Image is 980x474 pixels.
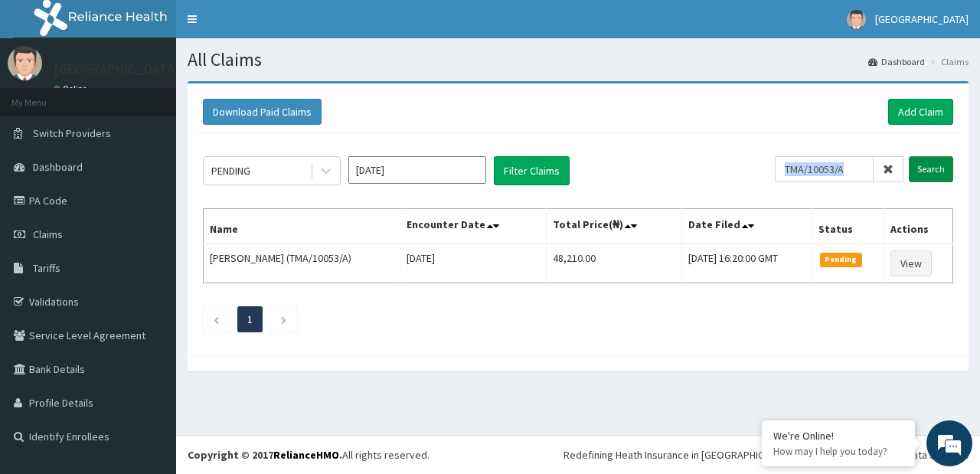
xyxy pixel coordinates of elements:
[847,10,866,29] img: User Image
[348,156,486,184] input: Select Month and Year
[563,447,969,463] div: Redefining Heath Insurance in [GEOGRAPHIC_DATA] using Telemedicine and Data Science!
[773,445,903,458] p: How may I help you today?
[33,227,63,241] span: Claims
[33,160,83,174] span: Dashboard
[54,62,180,76] p: [GEOGRAPHIC_DATA]
[890,250,932,276] a: View
[80,86,257,106] div: Chat with us now
[28,77,62,115] img: d_794563401_company_1708531726252_794563401
[213,312,220,326] a: Previous page
[681,244,812,283] td: [DATE] 16:20:00 GMT
[8,46,42,80] img: User Image
[812,209,884,244] th: Status
[89,140,211,295] span: We're online!
[33,126,111,140] span: Switch Providers
[926,55,969,68] li: Claims
[8,313,292,367] textarea: Type your message and hit 'Enter'
[211,163,250,178] div: PENDING
[909,156,953,182] input: Search
[888,99,953,125] a: Add Claim
[204,209,400,244] th: Name
[494,156,570,185] button: Filter Claims
[247,312,253,326] a: Page 1 is your current page
[884,209,952,244] th: Actions
[681,209,812,244] th: Date Filed
[546,209,681,244] th: Total Price(₦)
[251,8,288,44] div: Minimize live chat window
[400,244,546,283] td: [DATE]
[868,55,925,68] a: Dashboard
[188,50,969,70] h1: All Claims
[273,448,339,462] a: RelianceHMO
[820,253,862,266] span: Pending
[546,244,681,283] td: 48,210.00
[176,435,980,474] footer: All rights reserved.
[775,156,874,182] input: Search by HMO ID
[54,83,90,94] a: Online
[400,209,546,244] th: Encounter Date
[188,448,342,462] strong: Copyright © 2017 .
[33,261,60,275] span: Tariffs
[203,99,322,125] button: Download Paid Claims
[204,244,400,283] td: [PERSON_NAME] (TMA/10053/A)
[875,12,969,26] span: [GEOGRAPHIC_DATA]
[280,312,287,326] a: Next page
[773,429,903,443] div: We're Online!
